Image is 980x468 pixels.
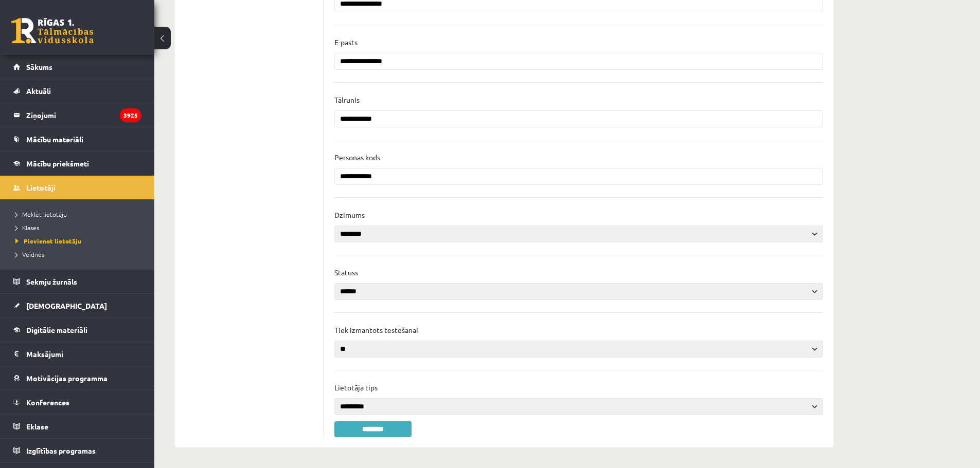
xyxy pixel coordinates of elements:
span: Sākums [26,62,52,71]
a: Izglītības programas [13,439,141,462]
span: Veidnes [15,250,44,258]
p: Dzimums [334,210,365,219]
p: Tiek izmantots testēšanai [334,325,418,334]
a: Veidnes [15,250,144,259]
a: Maksājumi [13,342,141,366]
a: Digitālie materiāli [13,318,141,342]
a: Motivācijas programma [13,366,141,390]
span: Motivācijas programma [26,373,108,383]
span: Mācību materiāli [26,135,83,144]
a: Lietotāji [13,176,141,199]
a: Konferences [13,390,141,414]
span: Konferences [26,398,69,407]
a: Rīgas 1. Tālmācības vidusskola [11,18,94,44]
span: Klases [15,223,39,232]
a: [DEMOGRAPHIC_DATA] [13,294,141,317]
a: Klases [15,223,144,232]
span: Pievienot lietotāju [15,237,81,245]
a: Pievienot lietotāju [15,236,144,246]
span: Sekmju žurnāls [26,277,77,286]
p: Statuss [334,268,358,277]
span: Eklase [26,422,48,431]
span: Izglītības programas [26,446,96,455]
a: Mācību materiāli [13,127,141,151]
span: Lietotāji [26,183,56,192]
span: Meklēt lietotāju [15,210,67,218]
a: Ziņojumi3925 [13,103,141,127]
span: [DEMOGRAPHIC_DATA] [26,301,107,310]
p: Personas kods [334,153,380,162]
legend: Ziņojumi [26,103,141,127]
span: Digitālie materiāli [26,325,87,334]
p: E-pasts [334,38,358,47]
a: Mācību priekšmeti [13,152,141,175]
a: Eklase [13,415,141,438]
a: Aktuāli [13,79,141,103]
p: Tālrunis [334,95,360,104]
legend: Maksājumi [26,342,141,366]
span: Aktuāli [26,86,51,96]
a: Sākums [13,55,141,79]
i: 3925 [120,108,141,122]
span: Mācību priekšmeti [26,159,89,168]
a: Meklēt lietotāju [15,210,144,219]
a: Sekmju žurnāls [13,270,141,293]
p: Lietotāja tips [334,383,378,392]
